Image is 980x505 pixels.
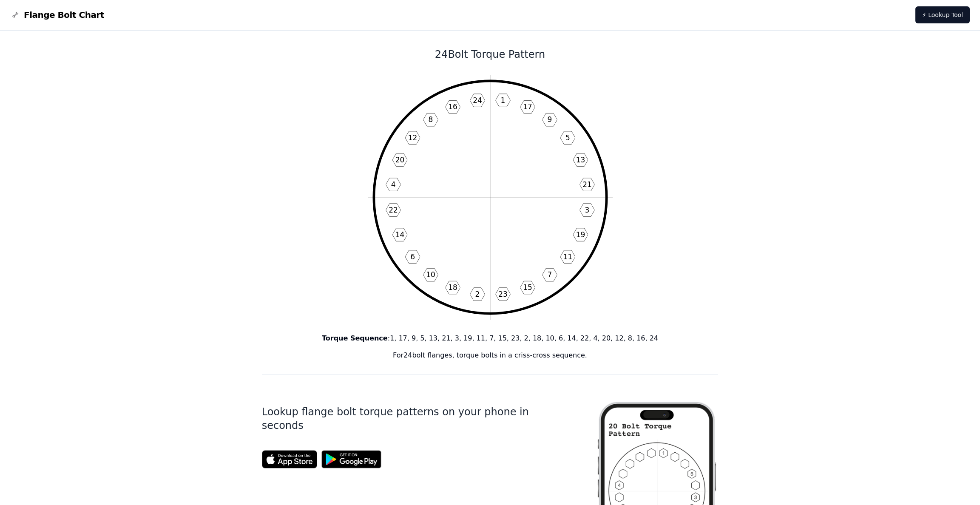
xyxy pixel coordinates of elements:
text: 10 [426,270,435,279]
text: 1 [500,96,505,105]
a: ⚡ Lookup Tool [915,6,970,23]
p: : 1, 17, 9, 5, 13, 21, 3, 19, 11, 7, 15, 23, 2, 18, 10, 6, 14, 22, 4, 20, 12, 8, 16, 24 [262,333,719,343]
p: For 24 bolt flanges, torque bolts in a criss-cross sequence. [262,350,719,360]
text: 20 [395,156,404,164]
text: 23 [498,290,508,298]
text: 22 [389,206,398,214]
text: 7 [547,270,552,279]
img: Get it on Google Play [317,446,386,473]
text: 8 [428,115,433,124]
text: 3 [585,206,589,214]
img: Flange Bolt Chart Logo [10,10,20,20]
text: 19 [576,230,585,239]
img: App Store badge for the Flange Bolt Chart app [262,450,317,468]
b: Torque Sequence [322,334,388,342]
h1: 24 Bolt Torque Pattern [262,48,719,61]
text: 12 [408,133,417,142]
text: 2 [475,290,480,298]
text: 4 [391,180,395,189]
text: 15 [523,283,532,292]
text: 9 [547,115,552,124]
text: 13 [576,156,585,164]
text: 24 [473,96,482,105]
text: 16 [448,102,457,111]
text: 18 [448,283,457,292]
span: Flange Bolt Chart [24,9,104,21]
text: 6 [410,252,415,261]
text: 17 [523,102,532,111]
text: 21 [582,180,592,189]
h1: Lookup flange bolt torque patterns on your phone in seconds [262,405,569,432]
text: 5 [565,133,570,142]
a: Flange Bolt Chart LogoFlange Bolt Chart [10,9,104,21]
text: 14 [395,230,404,239]
text: 11 [563,252,572,261]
